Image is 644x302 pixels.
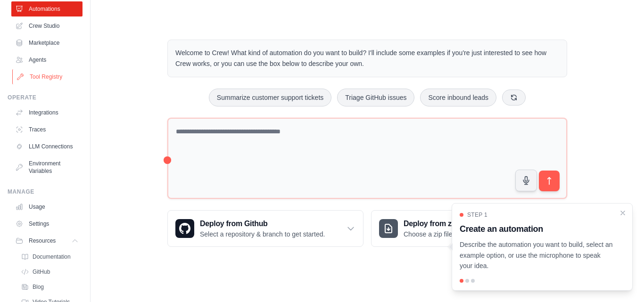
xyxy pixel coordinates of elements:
div: Manage [8,188,83,196]
span: GitHub [33,268,50,276]
div: Operate [8,94,83,101]
p: Describe the automation you want to build, select an example option, or use the microphone to spe... [460,239,613,271]
a: Environment Variables [11,156,83,179]
a: Tool Registry [12,69,83,84]
a: GitHub [17,265,83,278]
h3: Create an automation [460,222,613,236]
a: Blog [17,280,83,294]
a: LLM Connections [11,139,83,154]
a: Documentation [17,250,83,263]
p: Welcome to Crew! What kind of automation do you want to build? I'll include some examples if you'... [175,48,559,69]
button: Summarize customer support tickets [209,89,331,106]
iframe: Chat Widget [597,257,644,302]
a: Marketplace [11,35,83,50]
div: Widget de chat [597,257,644,302]
button: Score inbound leads [420,89,496,106]
a: Traces [11,122,83,137]
button: Triage GitHub issues [337,89,414,106]
span: Step 1 [467,211,487,219]
h3: Deploy from zip file [404,218,483,229]
span: Blog [33,283,44,291]
span: Documentation [33,253,71,261]
a: Integrations [11,105,83,120]
a: Agents [11,52,83,67]
p: Choose a zip file to upload. [404,229,483,239]
button: Resources [11,233,83,248]
span: Resources [29,237,56,245]
a: Settings [11,216,83,231]
h3: Deploy from Github [200,218,325,229]
button: Close walkthrough [619,209,627,217]
p: Select a repository & branch to get started. [200,229,325,239]
a: Automations [11,1,83,16]
a: Usage [11,199,83,214]
a: Crew Studio [11,18,83,33]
